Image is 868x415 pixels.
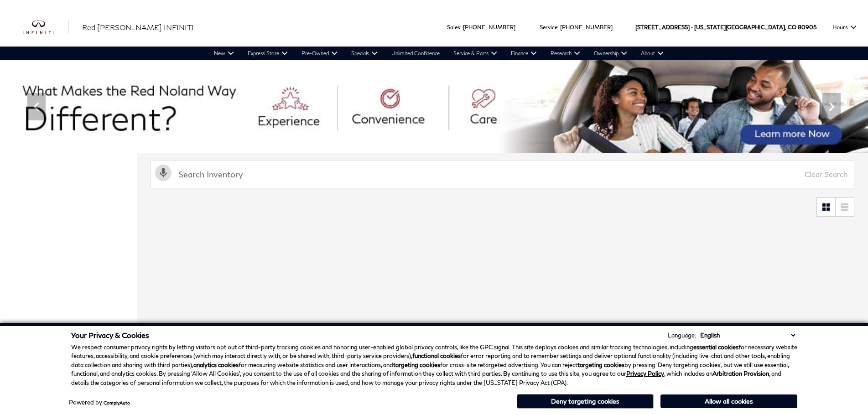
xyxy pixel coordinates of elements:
[193,361,239,368] strong: analytics cookies
[668,332,696,338] div: Language:
[626,370,664,377] a: Privacy Policy
[698,331,797,340] select: Language Select
[71,331,149,339] span: Your Privacy & Cookies
[69,399,130,405] div: Powered by
[660,394,797,408] button: Allow all cookies
[104,400,130,405] a: ComplyAuto
[393,361,440,368] strong: targeting cookies
[693,343,738,351] strong: essential cookies
[71,343,797,388] p: We respect consumer privacy rights by letting visitors opt out of third-party tracking cookies an...
[517,394,654,409] button: Deny targeting cookies
[412,352,461,359] strong: functional cookies
[712,370,769,377] strong: Arbitration Provision
[577,361,624,368] strong: targeting cookies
